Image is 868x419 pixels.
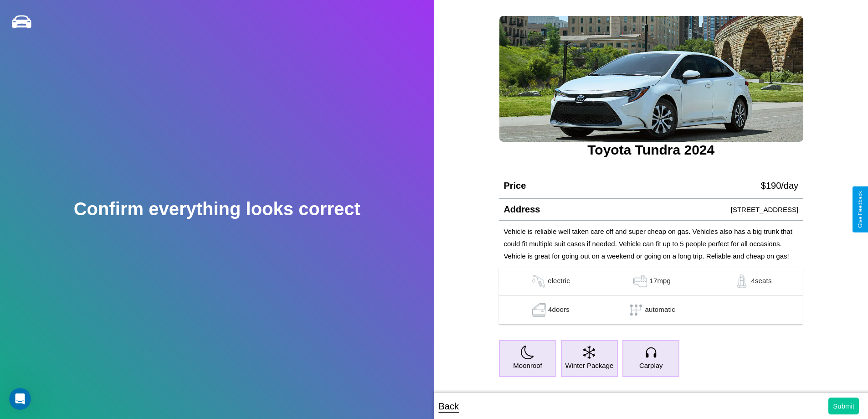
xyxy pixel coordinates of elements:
img: gas [733,274,751,288]
p: automatic [645,303,675,317]
img: gas [529,274,548,288]
h3: Toyota Tundra 2024 [499,142,803,158]
p: electric [548,274,570,288]
div: Give Feedback [857,191,863,228]
p: Moonroof [513,359,542,372]
h4: Address [503,204,540,215]
p: Back [439,398,459,414]
img: gas [530,303,548,317]
p: 17 mpg [649,274,671,288]
table: simple table [499,267,803,325]
p: Vehicle is reliable well taken care off and super cheap on gas. Vehicles also has a big trunk tha... [503,225,798,262]
p: Carplay [639,359,663,372]
h2: Confirm everything looks correct [74,199,360,219]
p: [STREET_ADDRESS] [731,203,798,216]
p: 4 seats [751,274,771,288]
img: gas [631,274,649,288]
p: $ 190 /day [761,177,798,194]
button: Submit [828,398,859,414]
h4: Price [503,181,526,191]
iframe: Intercom live chat [9,388,31,410]
p: Winter Package [565,359,613,372]
p: 4 doors [548,303,570,317]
